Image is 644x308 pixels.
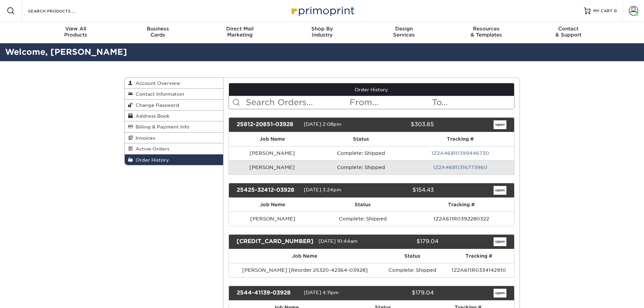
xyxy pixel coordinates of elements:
[304,187,341,192] span: [DATE] 3:24pm
[232,289,304,298] div: 2544-41139-03928
[349,96,431,109] input: From...
[304,290,339,295] span: [DATE] 4:11pm
[445,22,527,43] a: Resources& Templates
[232,186,304,195] div: 25425-32412-03928
[35,26,117,38] div: Products
[133,102,179,108] span: Change Password
[229,83,514,96] a: Order History
[315,132,407,146] th: Status
[409,212,514,226] td: 1Z2A611R0392280322
[494,237,506,246] a: open
[199,26,281,32] span: Direct Mail
[229,263,381,277] td: [PERSON_NAME] [Reorder 25320-42364-03928]
[117,26,199,38] div: Cards
[281,22,363,43] a: Shop ByIndustry
[407,132,514,146] th: Tracking #
[125,89,223,99] a: Contact Information
[229,212,316,226] td: [PERSON_NAME]
[494,186,506,195] a: open
[409,198,514,212] th: Tracking #
[117,26,199,32] span: Business
[444,249,514,263] th: Tracking #
[125,111,223,121] a: Address Book
[494,120,506,129] a: open
[444,263,514,277] td: 1Z2A611R0334142910
[125,121,223,132] a: Billing & Payment Info
[133,157,169,163] span: Order History
[445,26,527,38] div: & Templates
[431,150,489,156] a: 1Z2A46810399446730
[232,237,318,246] div: [CREDIT_CARD_NUMBER]
[366,120,439,129] div: $303.85
[117,22,199,43] a: BusinessCards
[363,26,445,32] span: Design
[316,198,409,212] th: Status
[229,249,381,263] th: Job Name
[133,146,169,151] span: Active Orders
[245,96,349,109] input: Search Orders...
[133,80,180,86] span: Account Overview
[125,100,223,111] a: Change Password
[232,120,304,129] div: 25812-20851-03928
[593,8,613,14] span: MY CART
[381,263,444,277] td: Complete: Shipped
[433,165,487,170] a: 1Z2A46811316773960
[281,26,363,38] div: Industry
[125,78,223,89] a: Account Overview
[363,22,445,43] a: DesignServices
[318,238,358,244] span: [DATE] 10:44am
[229,146,315,160] td: [PERSON_NAME]
[125,155,223,165] a: Order History
[376,237,444,246] div: $179.04
[133,113,169,119] span: Address Book
[288,3,356,18] img: Primoprint
[229,132,315,146] th: Job Name
[199,26,281,38] div: Marketing
[366,289,439,298] div: $179.04
[35,22,117,43] a: View AllProducts
[614,8,617,13] span: 0
[35,26,117,32] span: View All
[133,91,184,97] span: Contact Information
[281,26,363,32] span: Shop By
[445,26,527,32] span: Resources
[199,22,281,43] a: Direct MailMarketing
[304,121,341,127] span: [DATE] 2:08pm
[315,160,407,174] td: Complete: Shipped
[316,212,409,226] td: Complete: Shipped
[494,289,506,298] a: open
[315,146,407,160] td: Complete: Shipped
[527,22,610,43] a: Contact& Support
[125,133,223,143] a: Invoices
[366,186,439,195] div: $154.43
[125,143,223,154] a: Active Orders
[229,198,316,212] th: Job Name
[133,124,189,129] span: Billing & Payment Info
[527,26,610,38] div: & Support
[363,26,445,38] div: Services
[527,26,610,32] span: Contact
[431,96,514,109] input: To...
[27,7,93,15] input: SEARCH PRODUCTS.....
[229,160,315,174] td: [PERSON_NAME]
[133,135,155,141] span: Invoices
[381,249,444,263] th: Status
